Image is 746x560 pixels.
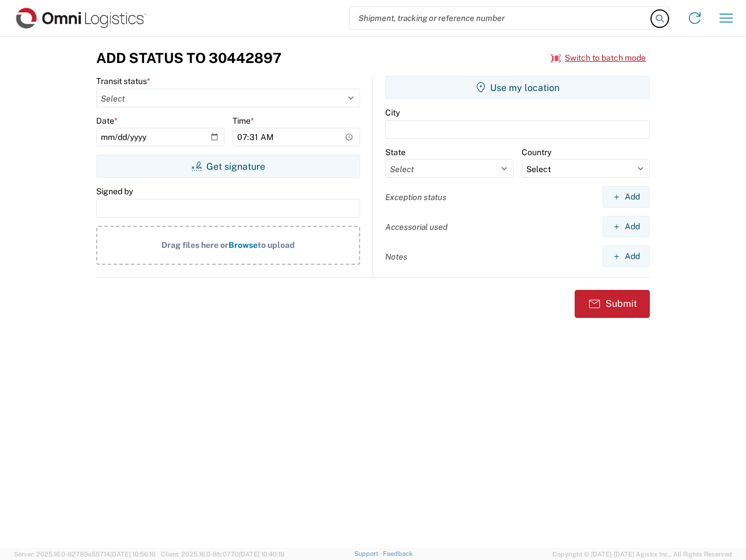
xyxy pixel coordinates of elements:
[110,551,156,558] span: [DATE] 10:56:16
[96,155,360,178] button: Get signature
[553,549,732,559] span: Copyright © [DATE]-[DATE] Agistix Inc., All Rights Reserved
[228,240,258,250] span: Browse
[96,116,118,126] label: Date
[354,550,383,557] a: Support
[239,551,284,558] span: [DATE] 10:40:19
[551,48,646,68] button: Switch to batch mode
[350,7,652,29] input: Shipment, tracking or reference number
[385,222,448,232] label: Accessorial used
[385,107,400,118] label: City
[385,251,407,262] label: Notes
[603,216,650,237] button: Add
[603,246,650,267] button: Add
[522,147,551,157] label: Country
[96,186,133,197] label: Signed by
[575,290,650,318] button: Submit
[258,240,295,250] span: to upload
[385,192,446,202] label: Exception status
[96,50,281,66] h3: Add Status to 30442897
[96,76,150,86] label: Transit status
[385,147,406,157] label: State
[161,240,228,250] span: Drag files here or
[385,76,650,99] button: Use my location
[383,550,413,557] a: Feedback
[233,116,254,126] label: Time
[161,551,284,558] span: Client: 2025.16.0-8fc0770
[603,186,650,208] button: Add
[14,551,156,558] span: Server: 2025.16.0-82789e55714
